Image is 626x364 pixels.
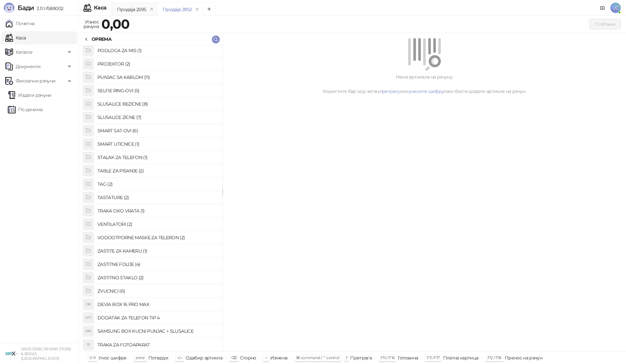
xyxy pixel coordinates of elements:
[16,60,40,73] span: Документи
[97,206,217,216] h4: TRAKA OKO VRATA (1)
[97,259,217,269] h4: ZASTITNE FOLIJE (4)
[409,88,444,94] a: унесите шифру
[83,299,94,310] div: DB
[147,7,156,12] button: remove
[97,246,217,256] h4: ZASTITE ZA KAMERU (1)
[89,355,95,360] span: 0-9
[34,6,63,11] span: 3.11.1-f588002
[97,45,217,56] h4: PODLOGA ZA MIS (1)
[8,89,52,102] a: Издати рачуни
[193,7,201,12] button: remove
[610,3,621,13] span: UĆ
[186,354,222,362] div: Одабир артикла
[16,46,33,59] span: Каталог
[5,31,26,44] a: Каса
[97,232,217,243] h4: VODOOTPORNE MASKE ZA TELERON (2)
[597,3,608,13] a: Документација
[4,3,14,13] img: Logo
[589,19,621,29] button: Плаћање
[97,326,217,336] h4: SAMSUNG BOX KUCNI PUNJAC + SLUSALICE
[97,299,217,310] h4: DEVIA BOX 16 PRO MAX
[92,36,112,43] div: OPREMA
[163,6,192,13] div: Продаја 2852
[83,340,94,350] div: TF
[98,354,127,362] div: Унос шифре
[270,354,287,362] div: Измена
[5,347,18,360] img: 64x64-companyLogo-cb9a1907-c9b0-4601-bb5e-5084e694c383.png
[97,272,217,283] h4: ZASTITNO STAKLO (2)
[203,3,216,16] button: Add tab
[427,355,440,360] span: F11 / F17
[296,355,339,360] span: ⌘ command / ⌃ control
[97,112,217,123] h4: SLUSALICE ZICNE (7)
[177,355,182,360] span: ↑/↓
[97,313,217,323] h4: DODATAK ZA TELEFON TIP 4
[443,354,479,362] div: Платна картица
[5,17,35,30] a: Почетна
[398,354,418,362] div: Готовина
[97,152,217,163] h4: STALAK ZA TELEFON (1)
[97,179,217,189] h4: TAG (2)
[101,16,129,32] strong: 0,00
[21,347,71,361] small: UROS CEBIC PR SIRIX STORE & SERVIS [GEOGRAPHIC_DATA]
[380,355,395,360] span: F10 / F16
[380,88,400,94] a: претрагу
[487,355,501,360] span: F12 / F18
[97,219,217,229] h4: VENTILATORI (2)
[97,166,217,176] h4: TABLE ZA PISANJE (2)
[83,326,94,336] div: SBK
[136,355,145,360] span: enter
[231,73,618,95] div: Нема артикала на рачуну. Користите бар код читач, или како бисте додали артикле на рачун.
[97,139,217,149] h4: SMART UTICNICE (1)
[117,6,146,13] div: Продаја 2595
[240,354,256,362] div: Сторно
[97,72,217,82] h4: PUNJAC SA KABLOM (11)
[97,340,217,350] h4: TRAKA ZA FOTOAPARAT
[97,59,217,69] h4: PROJEKTOR (2)
[97,85,217,96] h4: SELFIE RING-OVI (5)
[350,354,372,362] div: Претрага
[505,354,542,362] div: Пренос на рачун
[346,355,347,360] span: f
[79,46,222,351] div: grid
[231,355,236,360] span: ⌫
[97,125,217,136] h4: SMART SAT-OVI (6)
[97,99,217,109] h4: SLUSALICE BEZICNE (8)
[97,192,217,203] h4: TASTATURE (2)
[94,5,106,10] div: Каса
[18,4,34,12] span: Бади
[82,18,100,31] div: Износ рачуна
[148,354,169,362] div: Потврди
[97,286,217,296] h4: ZVUCNICI (6)
[8,103,42,116] a: По данима
[83,313,94,323] div: DTT
[16,74,55,87] span: Фискални рачуни
[265,355,267,360] span: +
